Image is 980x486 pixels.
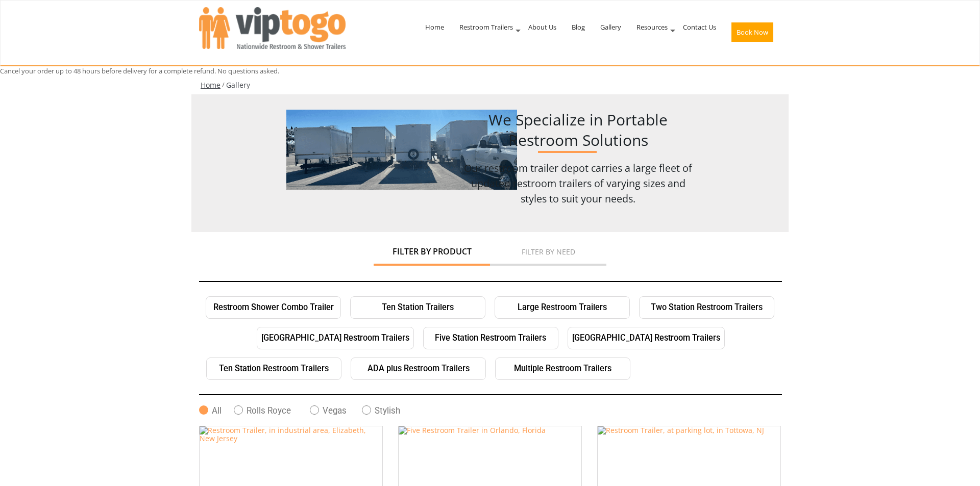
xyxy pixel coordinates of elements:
label: Rolls Royce [234,405,309,416]
a: Home [201,80,220,90]
a: Ten Station Trailers [350,296,485,319]
a: Multiple Restroom Trailers [495,357,630,380]
a: Ten Station Restroom Trailers [206,357,341,380]
a: Large Restroom Trailers [495,296,630,319]
a: [GEOGRAPHIC_DATA] Restroom Trailers [257,327,414,349]
a: Filter by Product [374,242,490,256]
a: [GEOGRAPHIC_DATA] Restroom Trailers [568,327,725,349]
a: Contact Us [675,1,724,54]
a: Home [418,1,452,54]
label: Stylish [362,405,420,416]
img: trailer-images.png [286,110,518,190]
a: Gallery [593,1,629,54]
a: Restroom Trailers [452,1,521,54]
a: ADA plus Restroom Trailers [351,357,486,380]
button: Book Now [731,22,773,42]
a: Resources [629,1,675,54]
label: All [199,405,234,416]
a: Restroom Shower Combo Trailer [206,296,341,319]
h1: We Specialize in Portable Restroom Solutions [462,110,694,150]
ul: / [199,80,781,90]
a: Filter by Need [490,242,606,256]
label: Vegas [310,405,362,416]
a: Five Station Restroom Trailers [423,327,558,349]
a: About Us [521,1,564,54]
a: Gallery [226,80,250,90]
a: Two Station Restroom Trailers [639,296,774,319]
a: Blog [564,1,593,54]
img: VIPTOGO [199,7,346,49]
a: Book Now [724,1,781,64]
p: Our restroom trailer depot carries a large fleet of updated restroom trailers of varying sizes an... [462,161,694,207]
